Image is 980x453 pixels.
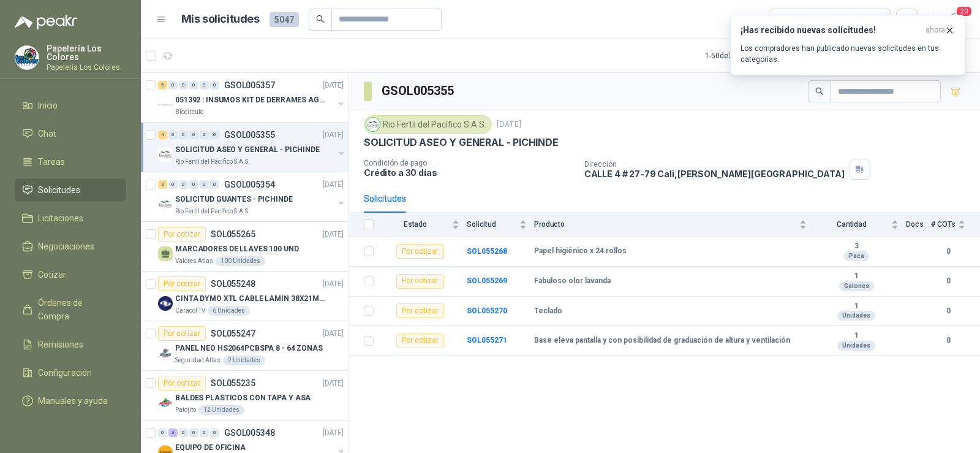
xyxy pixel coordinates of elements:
img: Company Logo [158,395,173,410]
div: Paca [844,251,869,261]
div: 0 [210,180,219,189]
a: Licitaciones [15,207,126,230]
span: Licitaciones [38,211,83,225]
a: SOL055268 [467,247,507,256]
div: Por cotizar [396,244,444,259]
th: Cantidad [814,213,906,237]
div: 0 [189,131,198,139]
div: Unidades [837,311,875,321]
p: [DATE] [323,378,344,389]
span: Remisiones [38,338,83,351]
p: SOLICITUD ASEO Y GENERAL - PICHINDE [364,136,559,149]
div: 0 [168,81,178,89]
span: Cantidad [814,220,889,229]
b: 0 [931,335,965,346]
img: Company Logo [15,46,39,69]
p: CINTA DYMO XTL CABLE LAMIN 38X21MMBLANCO [175,293,328,305]
div: 1 - 50 de 3162 [705,46,785,66]
p: Rio Fertil del Pacífico S.A.S. [175,157,250,167]
b: Base eleva pantalla y con posibilidad de graduación de altura y ventilación [534,336,790,346]
div: 0 [189,81,198,89]
p: Crédito a 30 días [364,167,575,178]
p: [DATE] [323,179,344,191]
p: CALLE 4 # 27-79 Cali , [PERSON_NAME][GEOGRAPHIC_DATA] [584,169,845,179]
b: 1 [814,272,899,281]
p: Papelería Los Colores [47,44,126,61]
span: Solicitudes [38,183,80,197]
b: Papel higiénico x 24 rollos [534,246,627,256]
div: 0 [200,81,209,89]
div: Todas [777,13,802,26]
p: SOL055265 [211,230,255,238]
div: Unidades [837,341,875,351]
span: Chat [38,127,56,140]
div: 0 [179,428,188,437]
p: Valores Atlas [175,256,213,266]
div: 2 [158,180,167,189]
p: [DATE] [323,129,344,141]
b: 0 [931,246,965,257]
span: # COTs [931,220,956,229]
span: 5047 [269,12,299,27]
p: Rio Fertil del Pacífico S.A.S. [175,207,250,216]
img: Company Logo [158,197,173,211]
img: Logo peakr [15,15,77,29]
div: 5 [158,81,167,89]
a: Inicio [15,94,126,117]
b: 1 [814,302,899,311]
div: 12 Unidades [198,405,244,415]
a: 4 0 0 0 0 0 GSOL005355[DATE] Company LogoSOLICITUD ASEO Y GENERAL - PICHINDERio Fertil del Pacífi... [158,128,346,167]
a: Solicitudes [15,178,126,202]
a: 2 0 0 0 0 0 GSOL005354[DATE] Company LogoSOLICITUD GUANTES - PICHINDERio Fertil del Pacífico S.A.S. [158,177,346,216]
h1: Mis solicitudes [181,10,260,28]
b: 1 [814,331,899,341]
h3: GSOL005355 [382,82,456,101]
div: 0 [168,131,178,139]
span: Configuración [38,366,92,379]
a: SOL055270 [467,306,507,315]
div: Solicitudes [364,192,406,205]
b: SOL055271 [467,336,507,345]
a: Por cotizarSOL055247[DATE] Company LogoPANEL NEO HS2064PCBSPA 8 - 64 ZONASSeguridad Atlas2 Unidades [141,321,349,371]
span: Órdenes de Compra [38,296,115,323]
div: 0 [210,131,219,139]
button: 20 [943,9,965,31]
a: SOL055269 [467,276,507,285]
p: Patojito [175,405,196,415]
p: GSOL005348 [224,428,275,437]
span: Estado [381,220,450,229]
div: Por cotizar [396,333,444,348]
div: Galones [839,281,874,291]
div: 0 [179,180,188,189]
b: 3 [814,242,899,251]
b: 0 [931,275,965,287]
img: Company Logo [366,118,380,131]
span: 20 [956,6,973,17]
div: 0 [168,180,178,189]
a: Por cotizarSOL055248[DATE] Company LogoCINTA DYMO XTL CABLE LAMIN 38X21MMBLANCOCaracol TV6 Unidades [141,272,349,321]
b: 0 [931,305,965,317]
a: Remisiones [15,333,126,356]
th: Docs [906,213,931,237]
th: Producto [534,213,814,237]
h3: ¡Has recibido nuevas solicitudes! [741,25,921,36]
span: Producto [534,220,797,229]
img: Company Logo [158,296,173,311]
div: Por cotizar [158,326,206,341]
div: 0 [210,428,219,437]
p: SOL055248 [211,280,255,288]
a: Manuales y ayuda [15,389,126,413]
p: PANEL NEO HS2064PCBSPA 8 - 64 ZONAS [175,343,323,354]
div: Por cotizar [396,274,444,289]
button: ¡Has recibido nuevas solicitudes!ahora Los compradores han publicado nuevas solicitudes en tus ca... [730,15,965,75]
div: 0 [189,180,198,189]
p: Dirección [584,160,845,169]
span: Tareas [38,155,65,169]
p: Condición de pago [364,159,575,167]
span: Inicio [38,99,58,112]
div: 0 [189,428,198,437]
b: Fabuloso olor lavanda [534,276,611,286]
p: Papeleria Los Colores [47,64,126,71]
